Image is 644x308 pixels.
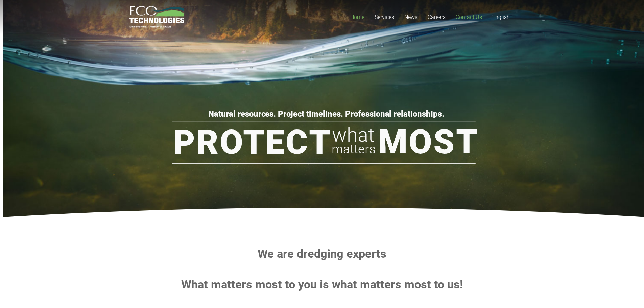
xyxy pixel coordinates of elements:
[173,125,332,159] rs-layer: Protect
[332,139,376,159] rs-layer: matters
[428,14,446,20] span: Careers
[378,125,479,159] rs-layer: Most
[456,14,482,20] span: Contact Us
[350,14,364,20] span: Home
[181,278,463,291] strong: What matters most to you is what matters most to us!
[492,14,510,20] span: English
[258,247,386,260] strong: We are dredging experts
[375,14,394,20] span: Services
[404,14,418,20] span: News
[129,6,185,28] a: logo_EcoTech_ASDR_RGB
[208,110,444,118] rs-layer: Natural resources. Project timelines. Professional relationships.
[332,125,375,145] rs-layer: what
